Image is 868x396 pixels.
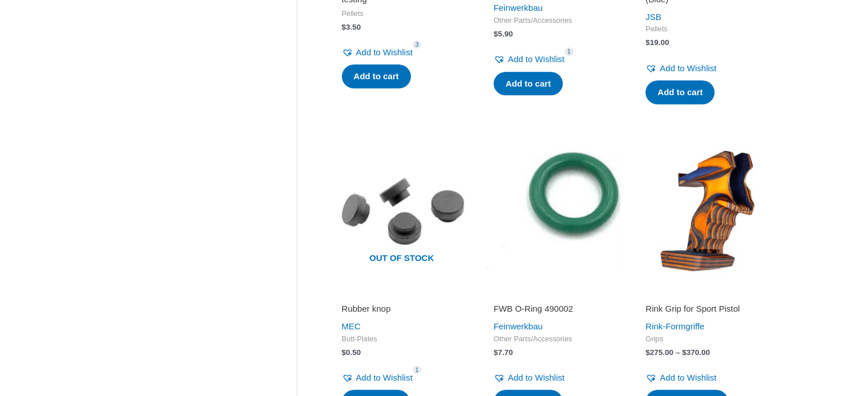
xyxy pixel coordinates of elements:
a: Add to Wishlist [645,60,716,76]
a: Rink Grip for Sport Pistol [645,303,765,319]
span: Other Parts/Accessories [494,16,613,26]
iframe: Customer reviews powered by Trustpilot [645,287,765,301]
span: Butt-Plates [342,334,462,344]
span: Other Parts/Accessories [494,334,613,344]
span: $ [342,23,346,31]
span: Add to Wishlist [508,54,564,64]
a: Add to Wishlist [494,370,564,386]
a: Rubber knop [342,303,462,319]
a: Feinwerkbau [494,3,543,13]
a: Add to Wishlist [342,44,413,60]
bdi: 3.50 [342,23,361,31]
span: – [676,348,680,357]
a: Add to cart: “FWB Seal 1750.359.1” [494,72,563,96]
span: $ [494,348,498,357]
span: Add to Wishlist [356,373,413,382]
span: $ [494,30,498,38]
span: Pellets [342,9,462,19]
a: Add to Wishlist [645,370,716,386]
span: $ [342,348,346,357]
h2: Rink Grip for Sport Pistol [645,303,765,315]
span: Add to Wishlist [356,47,413,57]
a: Feinwerkbau [494,321,543,331]
a: Add to Wishlist [494,51,564,67]
a: Rink-Formgriffe [645,321,704,331]
img: FWB O-Ring 490002 [483,140,624,280]
span: $ [682,348,687,357]
span: 1 [564,47,574,56]
img: Rubber knop [332,140,472,280]
span: 3 [413,40,422,49]
span: Add to Wishlist [660,63,716,73]
bdi: 275.00 [645,348,673,357]
a: Out of stock [332,140,472,280]
iframe: Customer reviews powered by Trustpilot [494,287,613,301]
span: Grips [645,334,765,344]
span: $ [645,38,650,47]
img: Rink Grip for Sport Pistol [635,140,776,280]
a: FWB O-Ring 490002 [494,303,613,319]
bdi: 7.70 [494,348,513,357]
a: JSB [645,12,661,22]
span: $ [645,348,650,357]
h2: Rubber knop [342,303,462,315]
h2: FWB O-Ring 490002 [494,303,613,315]
a: MEC [342,321,361,331]
span: 1 [413,366,422,374]
span: Add to Wishlist [508,373,564,382]
bdi: 370.00 [682,348,710,357]
iframe: Customer reviews powered by Trustpilot [342,287,462,301]
span: Pellets [645,25,765,34]
bdi: 0.50 [342,348,361,357]
a: Add to cart: “JSB Match Diabolo Heavy (Blue)” [645,80,714,104]
a: Add to cart: “Single lot pellet sample for testing” [342,64,411,88]
span: Out of stock [340,246,463,272]
span: Add to Wishlist [660,373,716,382]
bdi: 5.90 [494,30,513,38]
bdi: 19.00 [645,38,669,47]
a: Add to Wishlist [342,370,413,386]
